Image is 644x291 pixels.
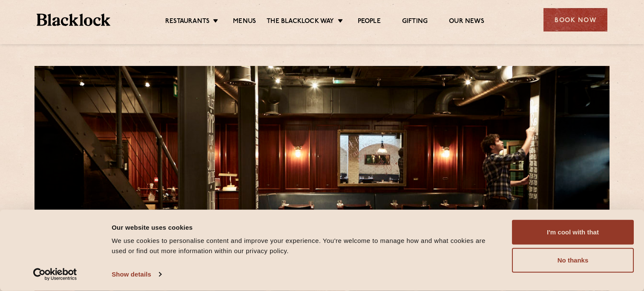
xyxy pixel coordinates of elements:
a: Menus [233,17,256,27]
a: Our News [449,17,484,27]
a: Restaurants [165,17,210,27]
button: I'm cool with that [512,220,634,245]
a: Show details [112,268,161,281]
div: Our website uses cookies [112,222,493,232]
img: BL_Textured_Logo-footer-cropped.svg [37,14,110,26]
a: Gifting [402,17,428,27]
button: No thanks [512,248,634,273]
a: Usercentrics Cookiebot - opens in a new window [18,268,92,281]
div: Book Now [543,8,607,31]
a: People [358,17,381,27]
div: We use cookies to personalise content and improve your experience. You're welcome to manage how a... [112,236,493,256]
a: The Blacklock Way [267,17,334,27]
